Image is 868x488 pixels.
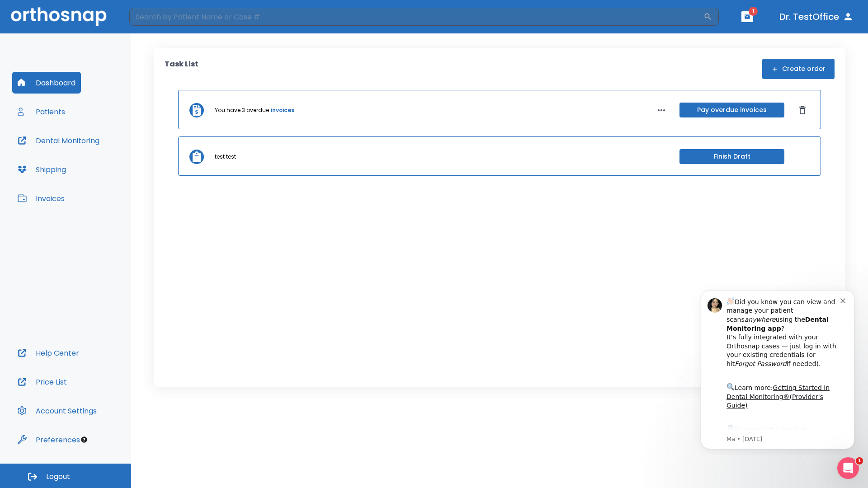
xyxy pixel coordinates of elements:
[11,7,107,26] img: Orthosnap
[80,436,88,444] div: Tooltip anchor
[776,9,857,25] button: Dr. TestOffice
[39,153,153,161] p: Message from Ma, sent 5w ago
[12,429,85,450] button: Preferences
[129,8,703,26] input: Search by Patient Name or Case #
[39,144,120,160] a: App Store
[12,130,105,151] button: Dental Monitoring
[856,457,863,465] span: 1
[679,149,784,164] button: Finish Draft
[153,14,160,21] button: Dismiss notification
[12,101,71,122] button: Patients
[687,282,868,455] iframe: Intercom notifications message
[749,7,758,16] span: 1
[215,106,269,114] p: You have 3 overdue
[12,188,70,209] button: Invoices
[762,59,835,79] button: Create order
[39,142,153,188] div: Download the app: | ​ Let us know if you need help getting started!
[12,342,85,364] button: Help Center
[12,400,102,422] button: Account Settings
[837,457,859,479] iframe: Intercom live chat
[215,153,236,161] p: test test
[165,59,198,79] p: Task List
[795,103,810,117] button: Dismiss
[12,72,81,94] button: Dashboard
[46,472,70,482] span: Logout
[271,106,294,114] a: invoices
[12,371,72,393] button: Price List
[12,159,71,180] button: Shipping
[679,103,784,117] button: Pay overdue invoices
